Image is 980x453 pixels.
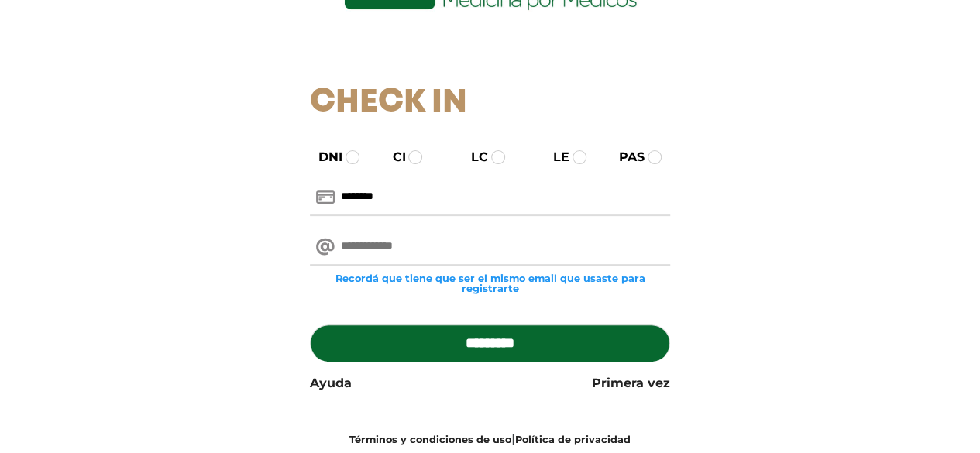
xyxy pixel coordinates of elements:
[349,434,511,445] a: Términos y condiciones de uso
[304,148,342,166] label: DNI
[457,148,488,166] label: LC
[310,84,670,122] h1: Check In
[605,148,645,166] label: PAS
[310,374,352,393] a: Ayuda
[539,148,569,166] label: LE
[378,148,405,166] label: CI
[592,374,670,393] a: Primera vez
[515,434,631,445] a: Política de privacidad
[310,273,670,293] small: Recordá que tiene que ser el mismo email que usaste para registrarte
